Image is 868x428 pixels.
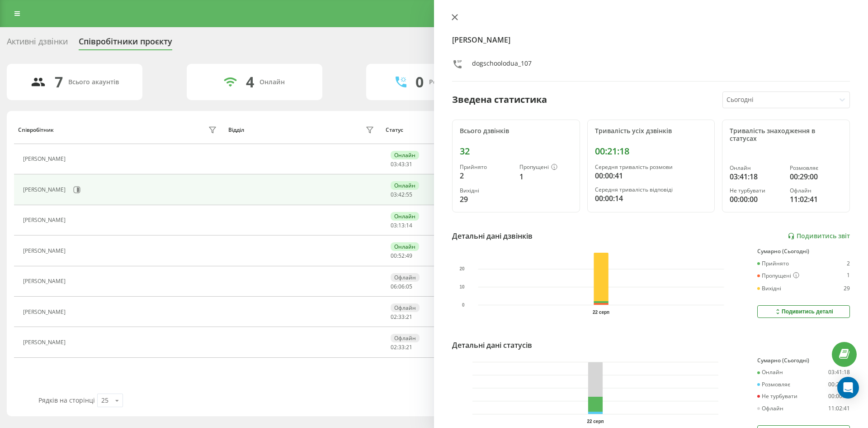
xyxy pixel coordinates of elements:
[757,285,781,292] div: Вихідні
[7,37,68,51] div: Активні дзвінки
[23,187,68,193] div: [PERSON_NAME]
[415,73,424,91] div: 0
[757,305,850,318] button: Подивитись деталі
[55,73,63,91] div: 7
[246,73,254,91] div: 4
[391,212,419,221] div: Онлайн
[391,313,397,321] span: 02
[228,127,244,133] div: Відділ
[406,221,412,229] span: 14
[386,127,403,133] div: Статус
[391,161,412,168] div: : :
[391,192,412,198] div: : :
[730,188,782,194] div: Не турбувати
[757,393,797,399] div: Не турбувати
[847,272,850,279] div: 1
[837,377,859,399] div: Open Intercom Messenger
[452,340,532,351] div: Детальні дані статусів
[595,164,708,170] div: Середня тривалість розмови
[23,248,68,254] div: [PERSON_NAME]
[391,283,397,290] span: 06
[23,278,68,284] div: [PERSON_NAME]
[101,396,108,405] div: 25
[757,369,783,375] div: Онлайн
[828,393,850,399] div: 00:00:00
[398,221,405,229] span: 13
[23,339,68,346] div: [PERSON_NAME]
[398,313,405,321] span: 33
[18,127,54,133] div: Співробітник
[391,222,412,229] div: : :
[406,313,412,321] span: 21
[462,303,465,308] text: 0
[459,267,465,272] text: 20
[757,381,790,388] div: Розмовляє
[391,343,397,351] span: 02
[23,217,68,223] div: [PERSON_NAME]
[757,260,789,267] div: Прийнято
[391,242,419,251] div: Онлайн
[595,146,708,157] div: 00:21:18
[844,285,850,292] div: 29
[460,146,572,157] div: 32
[398,191,405,198] span: 42
[79,37,172,51] div: Співробітники проєкту
[828,405,850,412] div: 11:02:41
[460,127,572,135] div: Всього дзвінків
[730,127,842,143] div: Тривалість знаходження в статусах
[406,191,412,198] span: 55
[460,170,512,181] div: 2
[452,93,547,106] div: Зведена статистика
[828,381,850,388] div: 00:29:00
[828,369,850,375] div: 03:41:18
[452,34,850,45] h4: [PERSON_NAME]
[68,78,119,86] div: Всього акаунтів
[391,221,397,229] span: 03
[406,283,412,290] span: 05
[391,160,397,168] span: 03
[23,309,68,315] div: [PERSON_NAME]
[595,193,708,204] div: 00:00:14
[398,283,405,290] span: 06
[406,252,412,260] span: 49
[757,272,799,279] div: Пропущені
[391,284,412,290] div: : :
[391,334,420,342] div: Офлайн
[460,164,512,170] div: Прийнято
[391,252,397,260] span: 00
[790,171,842,182] div: 00:29:00
[730,194,782,205] div: 00:00:00
[593,310,609,315] text: 22 серп
[391,191,397,198] span: 03
[519,171,572,182] div: 1
[460,194,512,205] div: 29
[38,396,95,404] span: Рядків на сторінці
[398,252,405,260] span: 52
[790,165,842,171] div: Розмовляє
[519,164,572,171] div: Пропущені
[391,181,419,190] div: Онлайн
[391,314,412,320] div: : :
[790,188,842,194] div: Офлайн
[391,303,420,312] div: Офлайн
[472,59,532,72] div: dogschoolodua_107
[459,284,465,289] text: 10
[730,171,782,182] div: 03:41:18
[406,160,412,168] span: 31
[587,419,604,424] text: 22 серп
[406,343,412,351] span: 21
[398,160,405,168] span: 43
[23,156,68,162] div: [PERSON_NAME]
[790,194,842,205] div: 11:02:41
[847,260,850,267] div: 2
[391,253,412,259] div: : :
[788,232,850,240] a: Подивитись звіт
[757,357,850,364] div: Сумарно (Сьогодні)
[595,170,708,181] div: 00:00:41
[259,78,285,86] div: Онлайн
[757,405,783,412] div: Офлайн
[730,165,782,171] div: Онлайн
[757,248,850,255] div: Сумарно (Сьогодні)
[429,78,473,86] div: Розмовляють
[391,344,412,351] div: : :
